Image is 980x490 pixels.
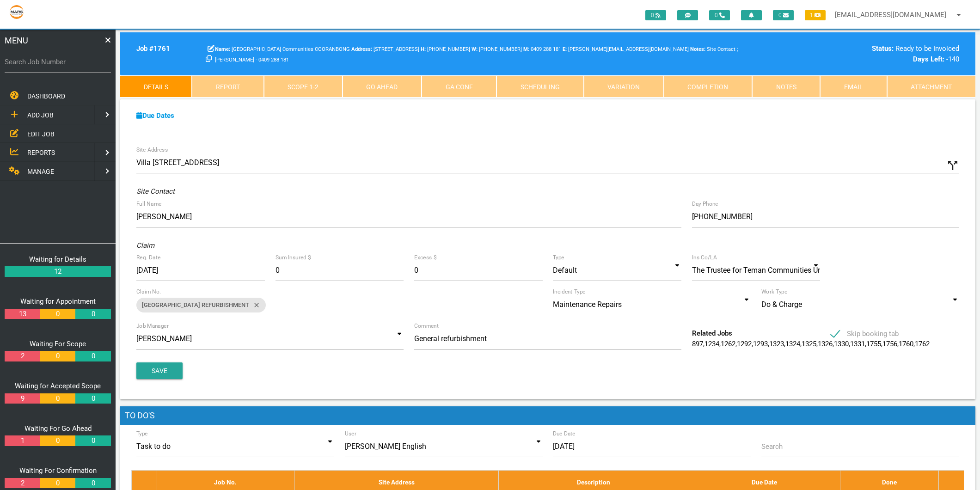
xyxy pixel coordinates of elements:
a: 0 [75,351,110,361]
a: Report [192,75,263,98]
i: Site Contact [136,187,175,196]
div: Ready to be Invoiced -140 [761,43,959,64]
a: 12 [5,266,111,277]
b: Related Jobs [692,329,732,337]
img: s3file [9,5,24,19]
a: 1262 [721,340,735,348]
a: 0 [40,393,75,404]
label: Job Manager [136,322,169,330]
a: 1324 [785,340,800,348]
span: 0 [709,10,730,20]
label: Incident Type [553,288,585,296]
label: Excess $ [414,253,436,262]
span: [GEOGRAPHIC_DATA] Communities COORANBONG [215,46,350,52]
label: Type [553,253,564,262]
label: Claim No. [136,288,161,296]
i: close [249,298,260,312]
a: 1326 [818,340,833,348]
a: 897 [692,340,703,348]
span: Skip booking tab [831,328,899,340]
b: Job # 1761 [136,44,170,53]
span: Site Contact ; [PERSON_NAME] - 0409 288 181 [215,46,738,63]
b: E: [563,46,567,52]
a: 1760 [899,340,913,348]
a: Details [120,75,192,98]
b: Name: [215,46,230,52]
b: Notes: [690,46,705,52]
span: EDIT JOB [27,130,55,137]
span: [PERSON_NAME][EMAIL_ADDRESS][DOMAIN_NAME] [563,46,689,52]
label: Ins Co/LA [692,253,717,262]
a: 1755 [866,340,881,348]
b: H: [421,46,426,52]
a: 0 [40,351,75,361]
a: Waiting For Scope [30,340,86,348]
label: Type [136,429,148,438]
a: 1330 [834,340,849,348]
a: Waiting for Details [29,255,86,263]
label: Comment [414,322,439,330]
span: REPORTS [27,149,55,156]
span: [PHONE_NUMBER] [472,46,522,52]
a: 0 [75,309,110,319]
a: Waiting for Appointment [20,297,96,306]
a: Waiting For Go Ahead [24,424,92,433]
a: 0 [40,478,75,489]
span: 1 [805,10,826,20]
a: Notes [752,75,820,98]
span: ADD JOB [27,111,54,119]
a: Click here copy customer information. [206,55,212,63]
i: Claim [136,241,154,250]
a: Scope 1-2 [264,75,343,98]
label: Work Type [761,288,787,296]
a: Due Dates [136,111,174,120]
b: Days Left: [913,55,944,63]
span: Home Phone [421,46,470,52]
a: 1234 [704,340,719,348]
a: Variation [584,75,664,98]
div: , , , , , , , , , , , , , , [686,328,825,349]
a: 0 [75,478,110,489]
a: 1762 [915,340,930,348]
a: 1331 [850,340,865,348]
button: Save [136,362,183,379]
b: Status: [872,44,894,53]
a: 1 [5,435,40,446]
label: Sum Insured $ [276,253,311,262]
label: Search Job Number [5,57,111,67]
span: MENU [5,34,28,47]
a: Waiting for Accepted Scope [15,382,101,390]
span: MANAGE [27,168,54,175]
span: [STREET_ADDRESS] [351,46,419,52]
b: Address: [351,46,372,52]
a: 1323 [769,340,784,348]
a: 13 [5,309,40,319]
span: Jamie [523,46,561,52]
a: Scheduling [496,75,583,98]
label: User [345,429,356,438]
a: 1292 [737,340,752,348]
h1: To Do's [120,406,975,425]
a: 0 [75,393,110,404]
div: [GEOGRAPHIC_DATA] REFURBISHMENT [136,298,266,312]
b: M: [523,46,529,52]
a: 0 [40,435,75,446]
span: 0 [645,10,666,20]
a: 0 [40,309,75,319]
label: Full Name [136,200,161,208]
a: Completion [664,75,752,98]
a: 2 [5,351,40,361]
b: W: [472,46,478,52]
label: Due Date [553,429,576,438]
a: 2 [5,478,40,489]
label: Req. Date [136,253,160,262]
a: Email [820,75,887,98]
label: Site Address [136,146,168,154]
span: DASHBOARD [27,92,65,100]
a: 9 [5,393,40,404]
a: 1325 [802,340,816,348]
a: 1756 [882,340,897,348]
span: 0 [773,10,794,20]
label: Day Phone [692,200,718,208]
